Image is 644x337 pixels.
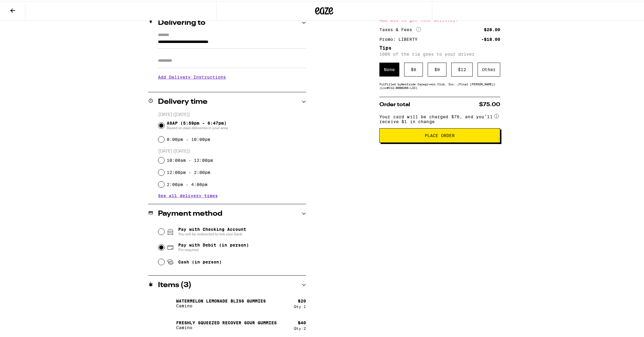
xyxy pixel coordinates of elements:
p: Watermelon Lemonade Bliss Gummies [176,297,266,302]
span: Order total [379,101,410,106]
div: None [379,61,399,75]
span: You will be redirected to link your bank [178,231,246,235]
div: -$18.00 [481,36,500,40]
h2: Delivering to [158,18,205,25]
span: Pin required [178,246,249,251]
div: Qty: 2 [294,325,306,329]
h5: Tips [379,44,500,49]
p: Camino [176,302,266,307]
label: 2:00pm - 4:00pm [167,181,208,186]
span: Place Order [425,132,455,136]
div: $ 40 [298,319,306,324]
p: We'll contact you at [PHONE_NUMBER] when we arrive [158,83,306,88]
div: Add $15 to get free delivery! [379,17,500,21]
span: Cash (in person) [178,258,222,263]
div: $28.00 [484,26,500,31]
span: Hi. Need any help? [4,4,43,9]
span: Based on past deliveries in your area [167,124,228,129]
button: Place Order [379,127,500,142]
div: Qty: 1 [294,303,306,307]
p: Camino [176,324,277,329]
label: 8:00pm - 10:00pm [167,136,210,141]
button: See all delivery times [158,192,218,197]
div: $ 12 [451,61,473,75]
span: Pay with Checking Account [178,226,246,235]
p: Freshly Squeezed Recover Sour Gummies [176,319,277,324]
div: Taxes & Fees [379,26,421,31]
span: Your card will be charged $76, and you’ll receive $1 in change [379,111,493,123]
span: $75.00 [479,101,500,106]
img: Watermelon Lemonade Bliss Gummies [158,294,175,311]
div: Promo: LIBERTY [379,36,422,40]
p: [DATE] ([DATE]) [158,111,306,116]
div: $ 9 [428,61,446,75]
span: Pay with Debit (in person) [178,241,249,246]
div: Fulfilled by Westside Caregivers Club, Inc. (Final [PERSON_NAME]) (Lic# C12-0000266-LIC ) [379,81,500,88]
span: ASAP (5:59pm - 6:47pm) [167,119,228,129]
img: Freshly Squeezed Recover Sour Gummies [158,316,175,332]
p: [DATE] ([DATE]) [158,147,306,153]
div: $ 20 [298,297,306,302]
div: $ 6 [404,61,423,75]
h2: Delivery time [158,97,208,104]
div: Other [478,61,500,75]
label: 10:00am - 12:00pm [167,157,213,162]
h2: Payment method [158,209,222,216]
p: 100% of the tip goes to your driver [379,51,500,55]
h3: Add Delivery Instructions [158,69,306,83]
h2: Items ( 3 ) [158,280,192,288]
label: 12:00pm - 2:00pm [167,169,210,174]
